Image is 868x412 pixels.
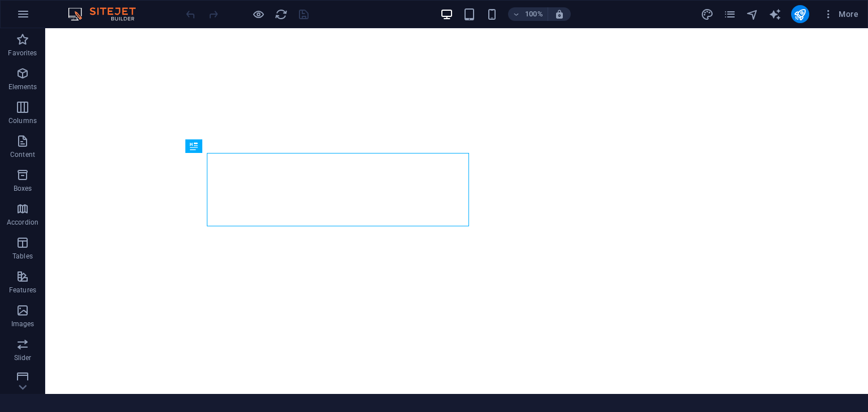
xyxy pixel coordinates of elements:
button: design [701,7,714,21]
p: Content [10,150,35,159]
p: Tables [12,252,33,261]
p: Slider [14,353,32,362]
img: Editor Logo [65,7,150,21]
i: On resize automatically adjust zoom level to fit chosen device. [554,9,565,19]
button: reload [274,7,288,21]
button: text_generator [769,7,782,21]
i: Publish [793,8,806,21]
p: Favorites [8,49,37,58]
button: Click here to leave preview mode and continue editing [251,7,265,21]
button: 100% [508,7,548,21]
p: Boxes [14,184,32,193]
i: AI Writer [769,8,782,21]
p: Columns [8,116,37,125]
p: Elements [8,82,37,91]
button: pages [723,7,737,21]
i: Navigator [746,8,759,21]
p: Images [11,319,34,328]
button: publish [791,5,809,23]
i: Design (Ctrl+Alt+Y) [701,8,714,21]
button: More [818,5,863,23]
button: navigator [746,7,759,21]
i: Reload page [275,8,288,21]
i: Pages (Ctrl+Alt+S) [723,8,736,21]
p: Accordion [7,218,38,227]
p: Features [9,286,36,295]
h6: 100% [525,7,543,21]
span: More [823,8,858,20]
